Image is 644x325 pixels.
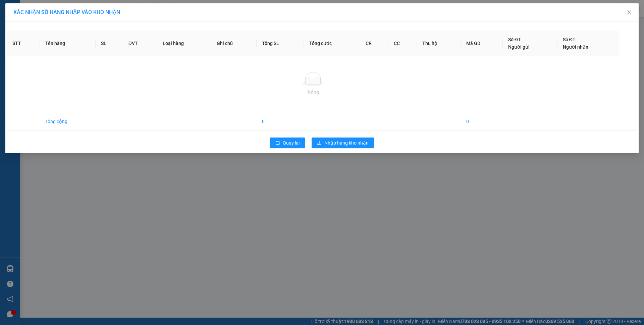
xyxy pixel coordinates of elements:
div: Trống [12,89,613,96]
button: downloadNhập hàng kho nhận [312,138,374,148]
td: 0 [257,112,304,131]
button: Close [620,3,639,22]
span: Số ĐT [508,37,521,42]
th: CC [388,31,417,56]
th: Ghi chú [211,31,257,56]
th: STT [7,31,40,56]
button: rollbackQuay lại [270,138,305,148]
th: ĐVT [123,31,157,56]
th: CR [360,31,389,56]
span: Số ĐT [563,37,576,42]
th: Tên hàng [40,31,96,56]
span: Nhập hàng kho nhận [324,139,369,147]
span: download [317,141,322,146]
th: Mã GD [461,31,503,56]
th: Loại hàng [157,31,211,56]
td: 0 [461,112,503,131]
span: rollback [275,141,280,146]
span: Người nhận [563,44,588,50]
th: Tổng SL [257,31,304,56]
td: Tổng cộng [40,112,96,131]
th: SL [96,31,123,56]
span: Người gửi [508,44,530,50]
th: Thu hộ [417,31,461,56]
span: Quay lại [283,139,300,147]
th: Tổng cước [304,31,360,56]
span: close [627,10,632,15]
span: XÁC NHẬN SỐ HÀNG NHẬP VÀO KHO NHẬN [13,9,120,15]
